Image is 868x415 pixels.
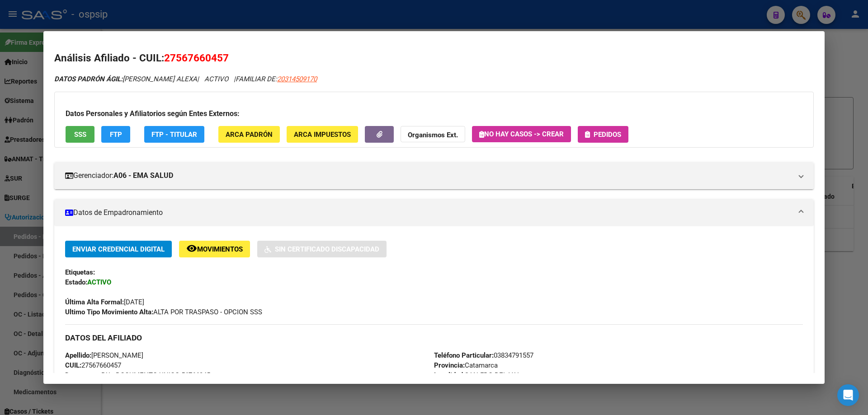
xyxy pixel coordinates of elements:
[434,371,465,379] strong: Localidad:
[408,131,458,139] strong: Organismos Ext.
[110,131,122,139] span: FTP
[54,162,814,189] mat-expansion-panel-header: Gerenciador:A06 - EMA SALUD
[65,241,172,257] button: Enviar Credencial Digital
[65,298,144,306] span: [DATE]
[218,126,280,143] button: ARCA Padrón
[72,245,165,253] span: Enviar Credencial Digital
[434,361,465,369] strong: Provincia:
[186,243,197,254] mat-icon: remove_red_eye
[54,75,317,83] i: | ACTIVO |
[66,126,94,143] button: SSS
[101,126,130,143] button: FTP
[236,75,317,83] span: FAMILIAR DE:
[113,170,173,181] strong: A06 - EMA SALUD
[65,333,803,343] h3: DATOS DEL AFILIADO
[54,199,814,226] mat-expansion-panel-header: Datos de Empadronamiento
[144,126,204,143] button: FTP - Titular
[277,75,317,83] span: 20314509170
[65,170,792,181] mat-panel-title: Gerenciador:
[65,361,121,369] span: 27567660457
[65,371,210,379] span: DU - DOCUMENTO UNICO 56766045
[226,131,273,139] span: ARCA Padrón
[197,245,243,253] span: Movimientos
[54,75,197,83] span: [PERSON_NAME] ALEXA
[294,131,351,139] span: ARCA Impuestos
[65,298,124,306] strong: Última Alta Formal:
[578,126,628,143] button: Pedidos
[65,351,143,359] span: [PERSON_NAME]
[65,361,81,369] strong: CUIL:
[434,351,494,359] strong: Teléfono Particular:
[275,245,379,253] span: Sin Certificado Discapacidad
[479,130,564,138] span: No hay casos -> Crear
[434,351,533,359] span: 03834791557
[434,371,521,379] span: SAN FDO DEL VAL
[54,51,814,66] h2: Análisis Afiliado - CUIL:
[65,351,91,359] strong: Apellido:
[54,75,123,83] strong: DATOS PADRÓN ÁGIL:
[257,241,387,257] button: Sin Certificado Discapacidad
[179,241,250,257] button: Movimientos
[151,131,197,139] span: FTP - Titular
[65,308,262,316] span: ALTA POR TRASPASO - OPCION SSS
[65,207,792,218] mat-panel-title: Datos de Empadronamiento
[434,361,498,369] span: Catamarca
[65,308,153,316] strong: Ultimo Tipo Movimiento Alta:
[164,52,229,64] span: 27567660457
[287,126,358,143] button: ARCA Impuestos
[837,384,859,406] div: Open Intercom Messenger
[65,268,95,276] strong: Etiquetas:
[65,278,87,286] strong: Estado:
[401,126,465,143] button: Organismos Ext.
[74,131,86,139] span: SSS
[66,108,802,119] h3: Datos Personales y Afiliatorios según Entes Externos:
[65,371,101,379] strong: Documento:
[472,126,571,142] button: No hay casos -> Crear
[594,131,621,139] span: Pedidos
[87,278,111,286] strong: ACTIVO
